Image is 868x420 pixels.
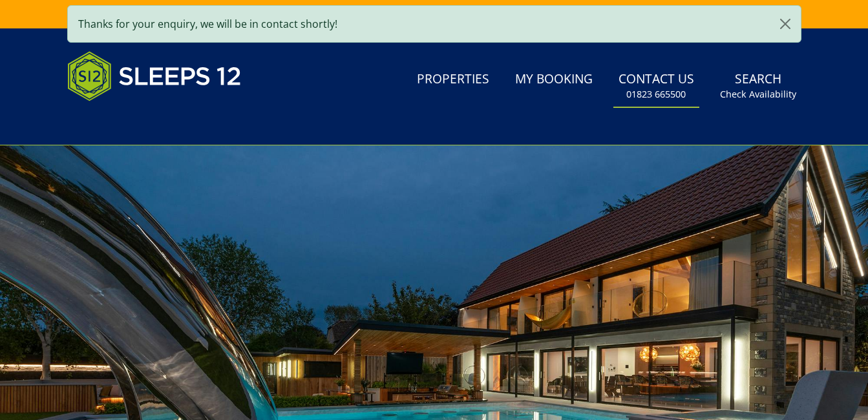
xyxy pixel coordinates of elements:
[626,88,686,101] small: 01823 665500
[61,116,196,127] iframe: Customer reviews powered by Trustpilot
[67,5,801,43] div: Thanks for your enquiry, we will be in contact shortly!
[412,65,494,94] a: Properties
[67,44,242,109] img: Sleeps 12
[720,88,796,101] small: Check Availability
[613,65,699,107] a: Contact Us01823 665500
[715,65,801,107] a: SearchCheck Availability
[510,65,598,94] a: My Booking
